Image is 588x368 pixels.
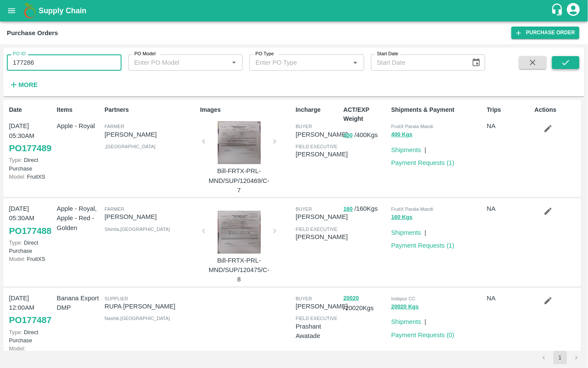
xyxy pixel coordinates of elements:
span: field executive [296,144,338,149]
button: More [7,78,40,92]
div: | [421,314,426,326]
span: Model: [9,174,25,180]
p: [DATE] 12:00AM [9,293,53,313]
span: field executive [296,316,338,321]
button: 20020 Kgs [391,302,419,312]
p: / 160 Kgs [344,204,388,214]
span: buyer [296,206,312,212]
input: Start Date [371,54,465,71]
p: NA [487,121,532,131]
p: Direct Purchase [9,156,53,172]
p: ACT/EXP Weight [344,105,388,123]
div: customer-support [551,3,566,18]
button: 160 [344,204,353,214]
p: [PERSON_NAME] [296,130,348,139]
p: / 20020 Kgs [344,293,388,313]
img: logo [21,2,39,19]
p: Trips [487,105,532,114]
button: Open [229,57,240,68]
span: buyer [296,296,312,301]
p: Date [9,105,53,114]
span: buyer [296,124,312,129]
div: account of current user [566,2,581,20]
p: Incharge [296,105,340,114]
a: Payment Requests (1) [391,159,454,166]
span: Type: [9,329,22,335]
p: Banana Export DMP [57,293,101,313]
span: Type: [9,239,22,246]
span: Shimla , [GEOGRAPHIC_DATA] [104,227,170,232]
span: FruitX Parala Mandi [391,124,433,129]
p: Commision [9,344,53,361]
input: Enter PO Type [252,57,347,68]
p: RUPA [PERSON_NAME] [104,302,196,311]
button: open drawer [2,1,21,21]
p: [PERSON_NAME] [296,232,348,242]
p: [PERSON_NAME] [296,302,348,311]
p: Images [200,105,292,114]
span: field executive [296,227,338,232]
p: Bill-FRTX-PRL-MND/SUP/120475/C-8 [207,256,271,284]
p: Actions [535,105,579,114]
a: PO177488 [9,223,51,239]
p: Bill-FRTX-PRL-MND/SUP/120469/C-7 [207,166,271,195]
input: Enter PO Model [131,57,226,68]
button: Choose date [468,54,484,71]
nav: pagination navigation [536,351,585,365]
button: page 1 [553,351,567,365]
p: Shipments & Payment [391,105,483,114]
span: Farmer [104,124,124,129]
p: Apple - Royal, Apple - Red - Golden [57,204,101,233]
a: Shipments [391,147,421,153]
a: Payment Requests (1) [391,242,454,249]
button: 400 [344,131,353,141]
p: [PERSON_NAME] [104,212,196,221]
p: [PERSON_NAME] [296,212,348,221]
strong: More [18,81,38,88]
a: Shipments [391,318,421,325]
span: Farmer [104,206,124,212]
p: [DATE] 05:30AM [9,204,53,223]
label: PO ID [13,51,26,57]
label: PO Model [134,51,156,57]
label: PO Type [255,51,274,57]
a: Purchase Order [511,27,579,39]
button: 160 Kgs [391,212,413,222]
p: FruitXS [9,255,53,263]
p: Partners [104,105,196,114]
p: FruitXS [9,173,53,181]
div: | [421,224,426,237]
a: Shipments [391,229,421,236]
div: | [421,142,426,155]
p: Direct Purchase [9,328,53,344]
input: Enter PO ID [7,54,122,71]
p: [PERSON_NAME] [104,130,196,139]
p: Direct Purchase [9,239,53,255]
span: Supplier [104,296,128,301]
span: Nashik , [GEOGRAPHIC_DATA] [104,316,170,321]
button: 20020 [344,293,359,303]
a: PO177487 [9,312,51,328]
button: 400 Kgs [391,130,413,140]
a: Supply Chain [39,5,551,17]
p: [PERSON_NAME] [296,150,348,159]
span: FruitX Parala Mandi [391,206,433,212]
p: / 400 Kgs [344,130,388,140]
button: Open [350,57,361,68]
p: NA [487,204,532,213]
span: , [GEOGRAPHIC_DATA] [104,144,155,149]
span: Model: [9,345,25,352]
b: Supply Chain [39,6,86,15]
p: [DATE] 05:30AM [9,121,53,141]
a: PO177489 [9,141,51,156]
span: Type: [9,157,22,163]
p: Apple - Royal [57,121,101,131]
label: Start Date [377,51,398,57]
p: Prashant Awatade [296,322,340,341]
span: Model: [9,256,25,262]
p: Items [57,105,101,114]
a: Payment Requests (0) [391,332,454,338]
div: Purchase Orders [7,27,58,39]
p: NA [487,293,532,303]
span: Indapur CC [391,296,416,301]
